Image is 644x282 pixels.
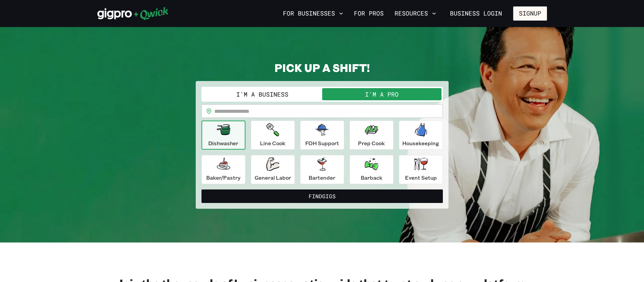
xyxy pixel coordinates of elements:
[513,6,547,21] button: Signup
[305,139,339,147] p: FOH Support
[201,121,245,150] button: Dishwasher
[444,6,508,21] a: Business Login
[206,174,240,182] p: Baker/Pastry
[201,155,245,184] button: Baker/Pastry
[251,121,295,150] button: Line Cook
[399,155,443,184] button: Event Setup
[351,8,386,19] a: For Pros
[361,174,382,182] p: Barback
[280,8,346,19] button: For Businesses
[392,8,439,19] button: Resources
[196,61,449,74] h2: PICK UP A SHIFT!
[322,88,442,100] button: I'm a Pro
[255,174,291,182] p: General Labor
[402,139,439,147] p: Housekeeping
[260,139,285,147] p: Line Cook
[399,121,443,150] button: Housekeeping
[201,189,443,203] button: FindGigs
[300,155,344,184] button: Bartender
[358,139,385,147] p: Prep Cook
[300,121,344,150] button: FOH Support
[350,121,393,150] button: Prep Cook
[350,155,393,184] button: Barback
[251,155,295,184] button: General Labor
[309,174,335,182] p: Bartender
[203,88,322,100] button: I'm a Business
[405,174,437,182] p: Event Setup
[208,139,238,147] p: Dishwasher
